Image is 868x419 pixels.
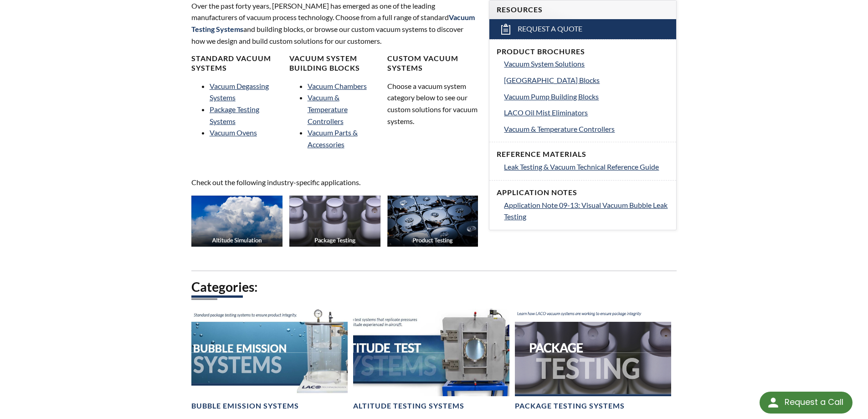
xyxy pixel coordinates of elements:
a: Altitutude Test Systems headerAltitude Testing Systems [353,309,509,411]
h4: Package Testing Systems [515,401,625,411]
h4: Standard Vacuum Systems [191,54,282,73]
span: Application Note 09-13: Visual Vacuum Bubble Leak Testing [504,201,668,221]
a: Package Testing Systems [210,105,259,125]
span: [GEOGRAPHIC_DATA] Blocks [504,76,600,84]
h4: Custom Vacuum Systems [387,54,478,73]
a: Vacuum & Temperature Controllers [504,123,669,135]
a: Vacuum & Temperature Controllers [308,93,348,125]
a: Bubble Emission Systems headerBubble Emission Systems [191,309,348,411]
h4: Vacuum System Building Blocks [289,54,380,73]
span: Vacuum System Solutions [504,59,585,68]
h4: Altitude Testing Systems [353,401,464,411]
a: Vacuum Ovens [210,128,257,137]
p: Choose a vacuum system category below to see our custom solutions for vacuum systems. [387,80,478,127]
img: Industry_Package-Testing_Thumb.jpg [289,196,380,247]
span: LACO Oil Mist Eliminators [504,108,588,117]
a: Vacuum System Solutions [504,58,669,70]
h4: Resources [497,5,669,15]
h4: Product Brochures [497,47,669,57]
span: Vacuum & Temperature Controllers [504,124,615,133]
a: [GEOGRAPHIC_DATA] Blocks [504,74,669,86]
h2: Categories: [191,279,677,295]
p: Check out the following industry-specific applications. [191,176,478,188]
a: Request a Quote [489,19,676,39]
a: Application Note 09-13: Visual Vacuum Bubble Leak Testing [504,199,669,222]
a: Leak Testing & Vacuum Technical Reference Guide [504,161,669,173]
a: Vacuum Pump Building Blocks [504,91,669,103]
a: Vacuum Degassing Systems [210,82,269,102]
img: Industry_Altitude-Sim_Thumb.jpg [191,196,282,247]
a: Vacuum Parts & Accessories [308,128,358,149]
h4: Reference Materials [497,150,669,159]
div: Request a Call [760,392,853,414]
strong: Vacuum Testing Systems [191,13,475,33]
span: Request a Quote [518,24,582,34]
h4: Bubble Emission Systems [191,401,299,411]
span: Vacuum Pump Building Blocks [504,92,599,101]
a: Vacuum Chambers [308,82,367,90]
a: LACO Oil Mist Eliminators [504,107,669,119]
h4: Application Notes [497,188,669,197]
img: Industry_Prod-Testing_Thumb.jpg [387,196,478,247]
div: Request a Call [785,392,843,413]
img: round button [766,395,781,410]
span: Leak Testing & Vacuum Technical Reference Guide [504,162,659,171]
a: Package Testing Systems BannerPackage Testing Systems [515,309,671,411]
